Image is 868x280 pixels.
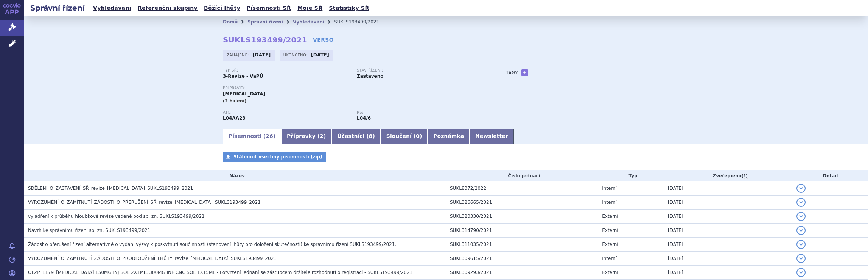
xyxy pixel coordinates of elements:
td: SUKL8372/2022 [446,181,598,196]
p: Přípravky: [223,86,491,91]
a: Účastníci (8) [331,129,380,144]
a: VERSO [313,36,334,44]
a: Běžící lhůty [202,3,243,13]
button: detail [796,268,806,277]
span: 0 [416,133,420,139]
span: Interní [602,256,617,261]
strong: [DATE] [253,52,271,58]
strong: 3-Revize - VaPÚ [223,74,263,79]
span: Externí [602,270,618,275]
strong: NATALIZUMAB [223,116,246,121]
th: Zveřejněno [664,170,793,181]
span: VYROZUMĚNÍ_O_ZAMÍTNUTÍ_ŽÁDOSTI_O_PŘERUŠENÍ_SŘ_revize_natalizumab_SUKLS193499_2021 [28,200,261,205]
td: [DATE] [664,210,793,224]
th: Typ [598,170,664,181]
button: detail [796,184,806,193]
strong: natalizumab [357,116,371,121]
a: Domů [223,19,238,25]
span: Ukončeno: [283,52,309,58]
span: vyjádření k průběhu hloubkové revize vedené pod sp. zn. SUKLS193499/2021 [28,214,205,219]
a: Sloučení (0) [381,129,428,144]
td: [DATE] [664,181,793,196]
strong: Zastaveno [357,74,384,79]
abbr: (?) [742,174,748,179]
span: 8 [369,133,373,139]
a: Stáhnout všechny písemnosti (zip) [223,152,326,162]
a: Písemnosti SŘ [244,3,293,13]
strong: SUKLS193499/2021 [223,35,307,44]
span: Stáhnout všechny písemnosti (zip) [233,154,322,160]
h3: Tagy [506,68,518,77]
span: Interní [602,186,617,191]
span: OLZP_1179_TYSABRI 150MG INJ SOL 2X1ML, 300MG INF CNC SOL 1X15ML - Potvrzení jednání se zástupcem ... [28,270,412,275]
span: (2 balení) [223,99,247,103]
a: Newsletter [470,129,514,144]
span: 26 [266,133,273,139]
td: [DATE] [664,196,793,210]
a: + [521,69,528,76]
span: [MEDICAL_DATA] [223,91,265,97]
span: 2 [320,133,324,139]
th: Název [24,170,446,181]
td: [DATE] [664,238,793,252]
li: SUKLS193499/2021 [334,16,389,28]
td: [DATE] [664,224,793,238]
span: Návrh ke správnímu řízení sp. zn. SUKLS193499/2021 [28,228,150,233]
a: Vyhledávání [91,3,134,13]
a: Poznámka [428,129,470,144]
a: Statistiky SŘ [327,3,371,13]
span: Externí [602,228,618,233]
a: Moje SŘ [295,3,325,13]
a: Referenční skupiny [135,3,200,13]
button: detail [796,254,806,263]
p: ATC: [223,110,349,115]
span: Externí [602,242,618,247]
button: detail [796,226,806,235]
h2: Správní řízení [24,3,91,13]
p: Typ SŘ: [223,68,349,73]
strong: [DATE] [311,52,329,58]
button: detail [796,240,806,249]
button: detail [796,198,806,207]
p: RS: [357,110,483,115]
span: Interní [602,200,617,205]
span: SDĚLENÍ_O_ZASTAVENÍ_SŘ_revize_natalizumab_SUKLS193499_2021 [28,186,193,191]
button: detail [796,212,806,221]
span: Zahájeno: [227,52,250,58]
a: Písemnosti (26) [223,129,281,144]
a: Přípravky (2) [281,129,331,144]
a: Správní řízení [247,19,283,25]
td: SUKL314790/2021 [446,224,598,238]
span: Externí [602,214,618,219]
td: SUKL309293/2021 [446,266,598,280]
p: Stav řízení: [357,68,483,73]
span: Žádost o přerušení řízení alternativně o vydání výzvy k poskytnutí součinnosti (stanovení lhůty p... [28,242,396,247]
a: Vyhledávání [293,19,324,25]
td: SUKL311035/2021 [446,238,598,252]
th: Číslo jednací [446,170,598,181]
td: SUKL309615/2021 [446,252,598,266]
td: SUKL326665/2021 [446,196,598,210]
td: [DATE] [664,252,793,266]
td: SUKL320330/2021 [446,210,598,224]
td: [DATE] [664,266,793,280]
th: Detail [793,170,868,181]
span: VYROZUMĚNÍ_O_ZAMÍTNUTÍ_ŽÁDOSTI_O_PRODLOUŽENÍ_LHŮTY_revize_natalizumab_SUKLS193499_2021 [28,256,277,261]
